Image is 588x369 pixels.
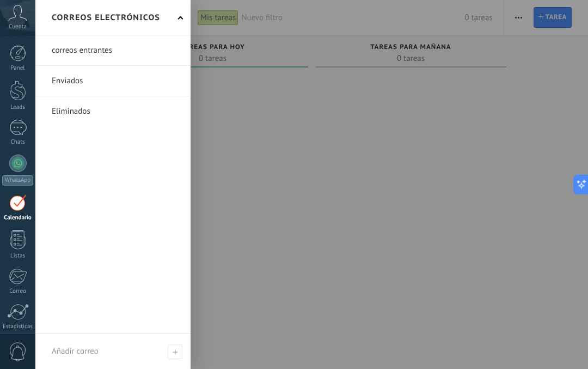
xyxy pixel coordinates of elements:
[2,214,34,222] div: Calendario
[2,323,34,330] div: Estadísticas
[52,1,160,35] h2: Correos electrónicos
[168,345,182,359] span: Añadir correo
[35,35,191,66] li: correos entrantes
[2,139,34,146] div: Chats
[2,65,34,72] div: Panel
[52,346,99,356] span: Añadir correo
[35,96,191,126] li: Eliminados
[35,66,191,96] li: Enviados
[9,23,27,30] span: Cuenta
[2,104,34,111] div: Leads
[2,175,33,186] div: WhatsApp
[2,253,34,260] div: Listas
[2,288,34,295] div: Correo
